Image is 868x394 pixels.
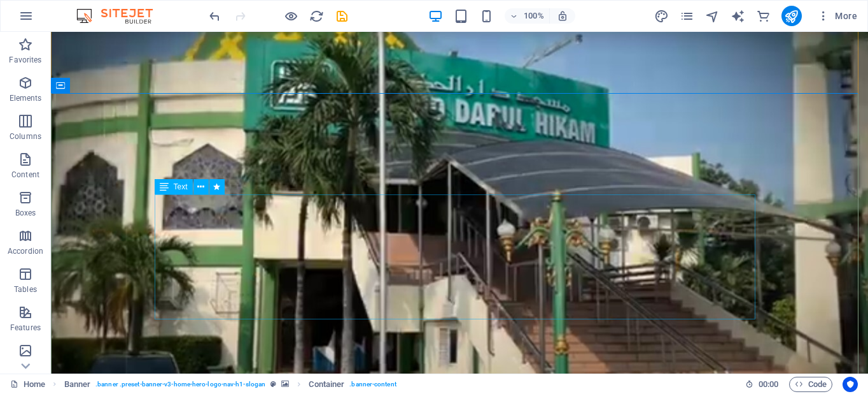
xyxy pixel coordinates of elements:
[784,9,799,24] i: Publish
[309,9,324,24] i: Reload page
[843,377,858,392] button: Usercentrics
[174,183,188,191] span: Text
[759,377,778,392] span: 00 00
[731,9,745,24] i: AI Writer
[64,377,91,392] span: Click to select. Double-click to edit
[309,377,344,392] span: Click to select. Double-click to edit
[680,9,694,24] i: Pages (Ctrl+Alt+S)
[15,208,36,218] p: Boxes
[795,377,827,392] span: Code
[309,8,324,24] button: reload
[334,8,349,24] button: save
[745,377,779,392] h6: Session time
[10,377,45,392] a: Click to cancel selection. Double-click to open Pages
[207,9,222,24] i: Undo: Change text (Ctrl+Z)
[781,6,802,26] button: publish
[95,377,265,392] span: . banner .preset-banner-v3-home-hero-logo-nav-h1-slogan
[10,323,41,333] p: Features
[767,379,769,389] span: :
[789,377,832,392] button: Code
[14,284,37,295] p: Tables
[705,8,720,24] button: navigator
[281,381,289,388] i: This element contains a background
[207,8,222,24] button: undo
[73,8,169,24] img: Editor Logo
[817,10,857,22] span: More
[756,8,771,24] button: commerce
[9,55,41,65] p: Favorites
[283,8,298,24] button: Click here to leave preview mode and continue editing
[731,8,746,24] button: text_generator
[705,9,720,24] i: Navigator
[680,8,695,24] button: pages
[524,8,544,24] h6: 100%
[64,377,396,392] nav: breadcrumb
[756,9,771,24] i: Commerce
[8,246,43,256] p: Accordion
[10,131,41,142] p: Columns
[505,8,550,24] button: 100%
[349,377,396,392] span: . banner-content
[812,6,862,26] button: More
[654,8,669,24] button: design
[11,170,39,180] p: Content
[10,93,42,103] p: Elements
